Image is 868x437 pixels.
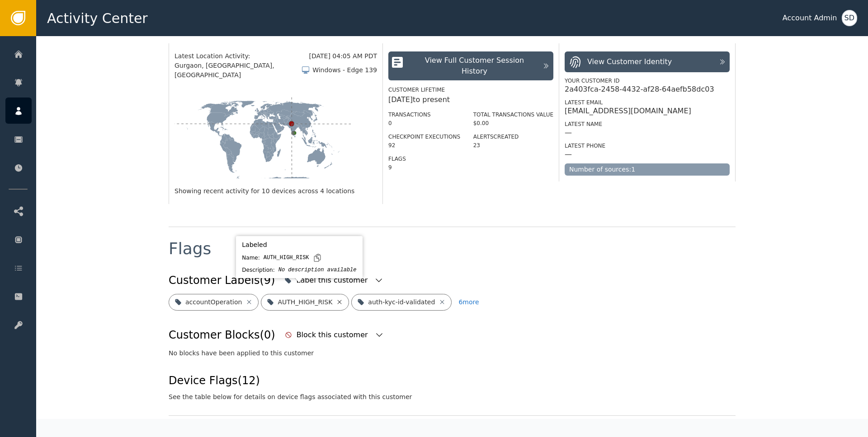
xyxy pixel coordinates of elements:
[388,156,406,162] label: Flags
[175,51,309,61] div: Latest Location Activity:
[312,65,377,75] div: Windows - Edge 139
[458,294,479,311] button: 6more
[565,163,730,176] div: Number of sources: 1
[169,392,412,402] div: See the table below for details on device flags associated with this customer
[282,270,386,290] button: Label this customer
[278,298,332,307] div: AUTH_HIGH_RISK
[388,163,460,172] div: 9
[388,87,445,93] label: Customer Lifetime
[565,77,730,85] div: Your Customer ID
[473,112,553,118] label: Total Transactions Value
[565,107,691,116] div: [EMAIL_ADDRESS][DOMAIN_NAME]
[242,254,259,262] div: Name:
[565,85,714,94] div: 2a403fca-2458-4432-af28-64aefb58dc03
[565,150,572,159] div: —
[169,327,275,343] div: Customer Blocks (0)
[296,275,370,286] div: Label this customer
[264,254,309,262] div: AUTH_HIGH_RISK
[47,8,148,28] span: Activity Center
[185,298,242,307] div: accountOperation
[169,372,412,389] div: Device Flags (12)
[388,112,431,118] label: Transactions
[175,61,301,80] span: Gurgaon, [GEOGRAPHIC_DATA], [GEOGRAPHIC_DATA]
[169,349,736,358] div: No blocks have been applied to this customer
[565,98,730,107] div: Latest Email
[783,13,837,23] div: Account Admin
[842,10,857,26] button: SD
[565,142,730,150] div: Latest Phone
[388,94,553,105] div: [DATE] to present
[587,56,672,67] div: View Customer Identity
[388,134,460,140] label: Checkpoint Executions
[297,330,370,340] div: Block this customer
[388,141,460,149] div: 92
[473,119,553,127] div: $0.00
[388,119,460,127] div: 0
[175,186,377,196] div: Showing recent activity for 10 devices across 4 locations
[473,141,553,149] div: 23
[169,272,275,288] div: Customer Labels (9)
[242,240,356,250] div: Labeled
[309,51,377,61] div: [DATE] 04:05 AM PDT
[278,266,357,274] div: No description available
[242,266,274,274] div: Description:
[565,120,730,128] div: Latest Name
[565,128,572,137] div: —
[565,51,730,72] button: View Customer Identity
[283,325,386,345] button: Block this customer
[388,51,553,80] button: View Full Customer Session History
[368,298,435,307] div: auth-kyc-id-validated
[169,241,211,257] div: Flags
[473,134,519,140] label: Alerts Created
[411,55,538,77] div: View Full Customer Session History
